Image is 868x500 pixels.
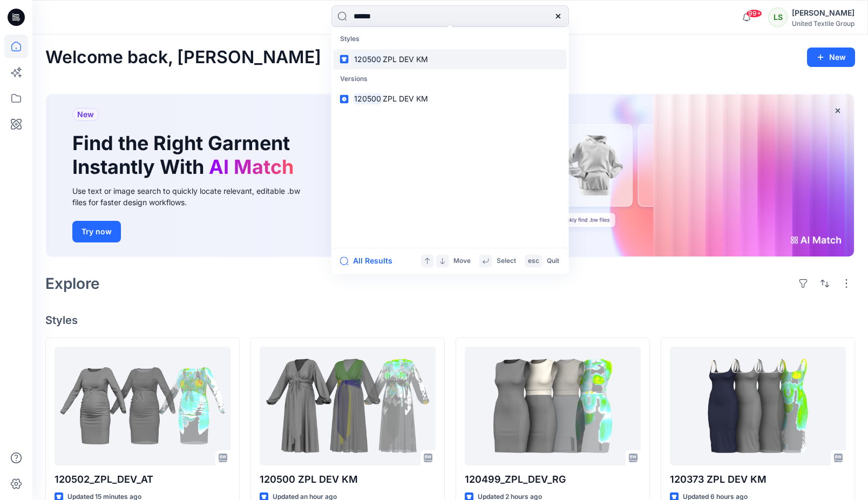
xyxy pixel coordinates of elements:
[807,48,855,67] button: New
[260,472,436,487] p: 120500 ZPL DEV KM
[45,314,855,327] h4: Styles
[547,255,559,267] p: Quit
[670,347,846,465] a: 120373 ZPL DEV KM
[334,49,567,69] a: 120500ZPL DEV KM
[45,48,321,67] h2: Welcome back, [PERSON_NAME]
[334,89,567,109] a: 120500ZPL DEV KM
[334,29,567,49] p: Styles
[55,347,230,465] a: 120502_ZPL_DEV_AT
[792,6,855,19] div: [PERSON_NAME]
[45,275,100,292] h2: Explore
[383,94,428,104] span: ZPL DEV KM
[72,185,315,208] div: Use text or image search to quickly locate relevant, editable .bw files for faster design workflows.
[792,19,855,28] div: United Textile Group
[72,132,299,178] h1: Find the Right Garment Instantly With
[353,53,383,65] mark: 120500
[353,93,383,105] mark: 120500
[465,347,641,465] a: 120499_ZPL_DEV_RG
[383,55,428,64] span: ZPL DEV KM
[497,255,516,267] p: Select
[72,221,121,242] button: Try now
[768,8,788,27] div: LS
[334,69,567,89] p: Versions
[55,472,230,487] p: 120502_ZPL_DEV_AT
[77,108,94,121] span: New
[209,155,294,179] span: AI Match
[670,472,846,487] p: 120373 ZPL DEV KM
[746,9,762,18] span: 99+
[453,255,471,267] p: Move
[260,347,436,465] a: 120500 ZPL DEV KM
[465,472,641,487] p: 120499_ZPL_DEV_RG
[528,255,539,267] p: esc
[340,254,399,267] button: All Results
